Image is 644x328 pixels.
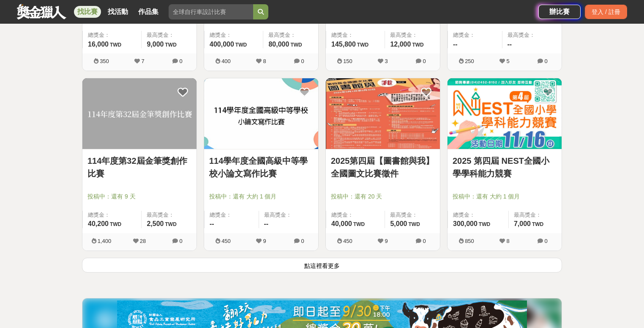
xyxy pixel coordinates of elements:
span: -- [210,220,214,227]
span: 總獎金： [210,211,254,219]
span: 7 [141,58,144,64]
span: 80,000 [268,41,289,48]
img: Cover Image [448,78,562,149]
span: 9 [385,238,387,244]
span: 最高獎金： [268,31,313,39]
span: 總獎金： [453,31,497,39]
a: Cover Image [204,78,318,149]
span: TWD [412,42,423,48]
div: 登入 / 註冊 [585,5,627,19]
span: TWD [165,42,177,48]
img: Cover Image [326,78,440,149]
span: 400 [221,58,231,64]
img: Cover Image [82,78,196,149]
span: 投稿中：還有 大約 1 個月 [209,192,313,201]
span: 9 [263,238,266,244]
span: 5 [506,58,509,64]
span: 40,000 [331,220,352,227]
span: 1,400 [98,238,112,244]
span: 總獎金： [331,31,379,39]
span: TWD [110,221,121,227]
span: 350 [100,58,109,64]
span: 250 [465,58,474,64]
span: 投稿中：還有 大約 1 個月 [453,192,557,201]
a: 114年度第32屆金筆獎創作比賽 [87,154,191,180]
span: 0 [423,238,426,244]
span: 8 [263,58,266,64]
span: 最高獎金： [147,211,191,219]
span: 0 [179,238,182,244]
a: 辦比賽 [538,5,581,19]
a: Cover Image [326,78,440,149]
span: 總獎金： [88,211,136,219]
span: TWD [290,42,302,48]
span: TWD [165,221,177,227]
a: 找活動 [104,6,131,18]
span: 總獎金： [331,211,379,219]
span: 850 [465,238,474,244]
span: 總獎金： [210,31,258,39]
span: 28 [140,238,146,244]
a: 2025 第四屆 NEST全國小學學科能力競賽 [453,154,557,180]
span: 8 [506,238,509,244]
span: 總獎金： [88,31,136,39]
span: TWD [479,221,490,227]
span: 投稿中：還有 20 天 [331,192,435,201]
span: 總獎金： [453,211,503,219]
span: 40,200 [88,220,109,227]
span: TWD [353,221,365,227]
span: 9,000 [147,41,164,48]
span: 0 [301,58,304,64]
span: TWD [409,221,420,227]
span: 0 [544,238,547,244]
a: Cover Image [448,78,562,149]
a: 2025第四屆【圖書館與我】全國圖文比賽徵件 [331,154,435,180]
span: 12,000 [390,41,411,48]
span: 0 [179,58,182,64]
input: 全球自行車設計比賽 [169,4,253,19]
button: 點這裡看更多 [82,258,562,273]
span: 最高獎金： [508,31,557,39]
span: TWD [357,42,368,48]
a: 114學年度全國高級中等學校小論文寫作比賽 [209,154,313,180]
span: 2,500 [147,220,164,227]
span: 300,000 [453,220,478,227]
span: 150 [343,58,352,64]
span: 最高獎金： [514,211,557,219]
span: 0 [301,238,304,244]
span: TWD [235,42,247,48]
span: -- [508,41,512,48]
span: 最高獎金： [147,31,191,39]
span: TWD [110,42,121,48]
span: 0 [544,58,547,64]
span: TWD [532,221,543,227]
span: -- [453,41,458,48]
span: 最高獎金： [390,211,435,219]
span: -- [264,220,269,227]
span: 400,000 [210,41,234,48]
img: Cover Image [204,78,318,149]
span: 最高獎金： [390,31,435,39]
a: 找比賽 [74,6,101,18]
span: 最高獎金： [264,211,314,219]
span: 5,000 [390,220,407,227]
span: 145,800 [331,41,356,48]
span: 投稿中：還有 9 天 [87,192,191,201]
span: 3 [385,58,387,64]
span: 16,000 [88,41,109,48]
span: 7,000 [514,220,531,227]
span: 450 [343,238,352,244]
a: 作品集 [135,6,162,18]
a: Cover Image [82,78,196,149]
span: 0 [423,58,426,64]
span: 450 [221,238,231,244]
